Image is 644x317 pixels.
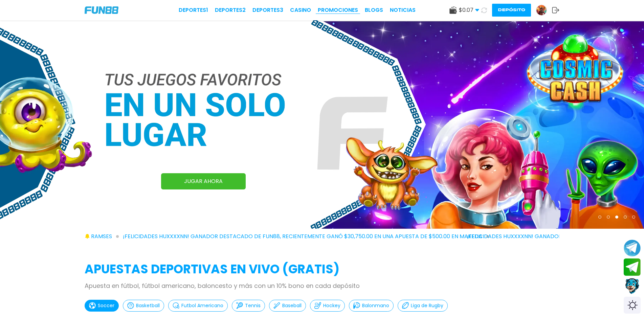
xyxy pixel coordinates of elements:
[168,300,228,312] button: Futbol Americano
[536,5,552,16] a: Avatar
[232,300,265,312] button: Tennis
[624,277,641,295] button: Contact customer service
[290,6,311,14] a: CASINO
[245,302,261,309] p: Tennis
[411,302,443,309] p: Liga de Rugby
[362,302,389,309] p: Balonmano
[85,6,118,14] img: Company Logo
[85,281,559,290] p: Apuesta en fútbol, fútbol americano, baloncesto y más con un 10% bono en cada depósito
[459,6,479,14] span: $ 0.07
[282,302,302,309] p: Baseball
[179,6,208,14] a: Deportes1
[624,239,641,257] button: Join telegram channel
[136,302,160,309] p: Basketball
[536,5,547,15] img: Avatar
[310,300,345,312] button: Hockey
[365,6,383,14] a: BLOGS
[624,258,641,276] button: Join telegram
[390,6,416,14] a: NOTICIAS
[398,300,448,312] button: Liga de Rugby
[624,297,641,314] div: Switch theme
[252,6,283,14] a: Deportes3
[98,302,114,309] p: Soccer
[123,300,164,312] button: Basketball
[161,173,246,189] a: JUGAR AHORA
[181,302,223,309] p: Futbol Americano
[215,6,246,14] a: Deportes2
[349,300,394,312] button: Balonmano
[269,300,306,312] button: Baseball
[85,300,119,312] button: Soccer
[123,232,489,241] span: ¡FELICIDADES huxxxxnn! GANADOR DESTACADO DE FUN88, RECIENTEMENTE GANÓ $30,750.00 EN UNA APUESTA D...
[85,260,559,278] h2: APUESTAS DEPORTIVAS EN VIVO (gratis)
[318,6,358,14] a: Promociones
[492,4,531,17] button: Depósito
[323,302,340,309] p: Hockey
